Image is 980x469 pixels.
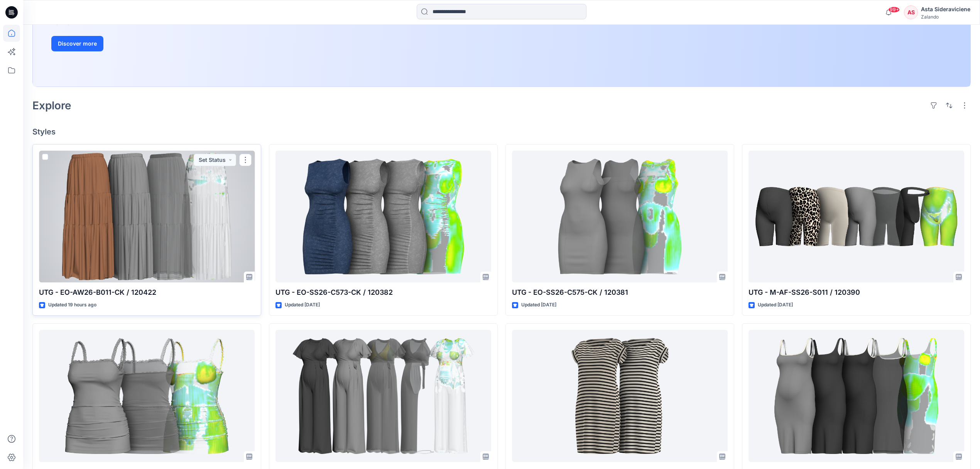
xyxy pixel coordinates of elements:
[921,5,970,14] div: Asta Sideraviciene
[32,127,971,136] h4: Styles
[51,36,103,51] button: Discover more
[521,301,556,309] p: Updated [DATE]
[512,330,728,462] a: UTG M-AF-SS26-C502-CK / 120257
[512,151,728,283] a: UTG - EO-SS26-C575-CK / 120381
[285,301,320,309] p: Updated [DATE]
[275,330,491,462] a: UTG M-AF-SS26-T065-CK / 120258
[888,7,900,13] span: 99+
[749,151,964,283] a: UTG - M-AF-SS26-S011 / 120390
[512,287,728,298] p: UTG - EO-SS26-C575-CK / 120381
[758,301,793,309] p: Updated [DATE]
[275,151,491,283] a: UTG - EO-SS26-C573-CK / 120382
[39,330,255,462] a: UTG - EO-SS26-D123-CK / 120348
[39,151,255,283] a: UTG - EO-AW26-B011-CK / 120422
[32,99,71,112] h2: Explore
[921,14,970,20] div: Zalando
[39,287,255,298] p: UTG - EO-AW26-B011-CK / 120422
[904,5,918,19] div: AS
[48,301,96,309] p: Updated 19 hours ago
[749,330,964,462] a: UTG M-AF-SS26-C625-CK / 120408
[51,36,225,51] a: Discover more
[275,287,491,298] p: UTG - EO-SS26-C573-CK / 120382
[749,287,964,298] p: UTG - M-AF-SS26-S011 / 120390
